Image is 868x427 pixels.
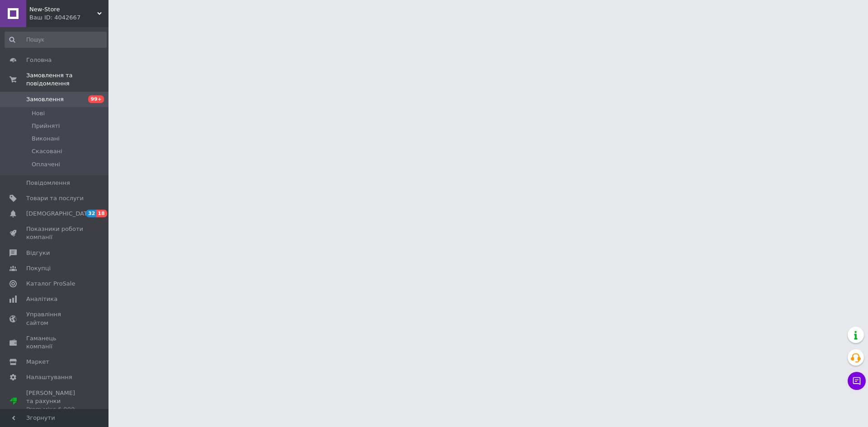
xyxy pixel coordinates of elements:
[26,95,64,103] span: Замовлення
[26,334,84,351] span: Гаманець компанії
[32,135,60,143] span: Виконані
[32,160,60,169] span: Оплачені
[29,14,108,22] div: Ваш ID: 4042667
[26,280,75,288] span: Каталог ProSale
[26,249,50,257] span: Відгуки
[26,310,84,327] span: Управління сайтом
[26,405,84,413] div: Prom мікс 6 000
[88,95,104,103] span: 99+
[26,373,72,381] span: Налаштування
[32,122,60,130] span: Прийняті
[26,295,57,303] span: Аналітика
[26,264,51,272] span: Покупці
[26,225,84,241] span: Показники роботи компанії
[26,389,84,414] span: [PERSON_NAME] та рахунки
[26,71,108,88] span: Замовлення та повідомлення
[26,358,49,366] span: Маркет
[26,210,93,218] span: [DEMOGRAPHIC_DATA]
[26,56,52,64] span: Головна
[26,194,84,202] span: Товари та послуги
[86,210,96,217] span: 32
[26,179,70,187] span: Повідомлення
[32,109,45,117] span: Нові
[29,5,97,14] span: New-Store
[5,32,107,48] input: Пошук
[848,372,866,390] button: Чат з покупцем
[32,147,62,155] span: Скасовані
[96,210,107,217] span: 18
